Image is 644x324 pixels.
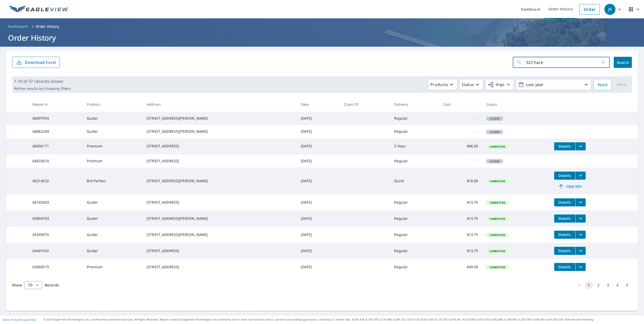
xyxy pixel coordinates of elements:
[83,243,143,259] td: Gutter
[390,112,439,125] td: Regular
[557,183,583,189] span: Upgrade
[297,138,340,154] td: [DATE]
[6,22,638,31] nav: breadcrumb
[487,217,508,221] span: Completed
[604,4,615,15] div: JR
[297,97,340,112] th: Date
[487,159,503,163] span: Closed
[594,281,602,289] button: Go to page 2
[3,318,18,321] a: Terms of Use
[29,97,83,112] th: Report #
[557,200,572,205] span: Details
[557,216,572,221] span: Details
[485,79,514,90] button: Orgs
[147,116,293,121] div: [STREET_ADDRESS][PERSON_NAME]
[487,265,508,269] span: Completed
[623,281,631,289] button: Go to next page
[439,210,482,227] td: $13.75
[488,82,504,88] span: Orgs
[29,154,83,168] td: 66833810
[3,318,36,321] p: |
[147,264,293,269] div: [STREET_ADDRESS]
[29,227,83,243] td: 65345870
[439,125,482,138] td: -
[29,194,83,210] td: 66182603
[439,227,482,243] td: $13.75
[6,33,638,43] h1: Order History
[147,144,293,149] div: [STREET_ADDRESS]
[6,22,30,31] a: Dashboard
[554,182,586,190] a: Upgrade
[430,82,448,88] p: Products
[575,247,586,255] button: filesDropdownBtn-64401042
[24,281,42,289] div: Show 10 records
[12,283,22,287] span: Show
[83,97,143,112] th: Product
[45,283,59,287] span: Records
[439,154,482,168] td: -
[390,194,439,210] td: Regular
[147,158,293,164] div: [STREET_ADDRESS]
[516,79,592,90] button: Last year
[487,179,508,183] span: Completed
[459,79,483,90] button: Status
[29,112,83,125] td: 66897993
[554,263,575,271] button: detailsBtn-63960519
[554,231,575,239] button: detailsBtn-65345870
[83,112,143,125] td: Gutter
[8,24,28,29] span: Dashboard
[439,194,482,210] td: $13.75
[390,168,439,194] td: Quick
[29,168,83,194] td: 66314532
[575,198,586,206] button: filesDropdownBtn-66182603
[614,57,632,68] button: Search
[439,112,482,125] td: -
[297,112,340,125] td: [DATE]
[147,129,293,134] div: [STREET_ADDRESS][PERSON_NAME]
[147,200,293,205] div: [STREET_ADDRESS]
[14,78,71,84] p: 1-10 of 37 records shown
[554,198,575,206] button: detailsBtn-66182603
[83,154,143,168] td: Premium
[32,23,34,30] li: /
[44,318,641,321] p: © 2025 Eagle View Technologies, Inc. and Pictometry International Corp. All Rights Reserved. Repo...
[604,281,612,289] button: Go to page 3
[83,259,143,275] td: Premium
[439,168,482,194] td: $18.00
[487,233,508,237] span: Completed
[526,55,600,69] input: Address, Report #, Claim ID, etc.
[557,144,572,149] span: Details
[487,249,508,253] span: Completed
[487,130,503,134] span: Closed
[297,194,340,210] td: [DATE]
[147,232,293,237] div: [STREET_ADDRESS][PERSON_NAME]
[575,142,586,150] button: filesDropdownBtn-66856171
[585,281,593,289] button: page 1
[83,194,143,210] td: Gutter
[390,97,439,112] th: Delivery
[147,178,293,183] div: [STREET_ADDRESS][PERSON_NAME]
[575,214,586,223] button: filesDropdownBtn-65804783
[390,243,439,259] td: Regular
[29,210,83,227] td: 65804783
[390,210,439,227] td: Regular
[36,24,59,29] p: Order History
[297,210,340,227] td: [DATE]
[297,259,340,275] td: [DATE]
[487,145,508,148] span: Completed
[557,173,572,178] span: Details
[428,79,457,90] button: Products
[575,172,586,180] button: filesDropdownBtn-66314532
[613,281,622,289] button: Go to page 4
[574,281,632,289] nav: pagination navigation
[487,117,503,120] span: Closed
[554,214,575,223] button: detailsBtn-65804783
[83,125,143,138] td: Gutter
[24,278,42,292] div: 10
[618,60,628,65] span: Search
[297,227,340,243] td: [DATE]
[83,210,143,227] td: Gutter
[83,227,143,243] td: Gutter
[14,86,71,91] p: Refine results by choosing filters
[297,125,340,138] td: [DATE]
